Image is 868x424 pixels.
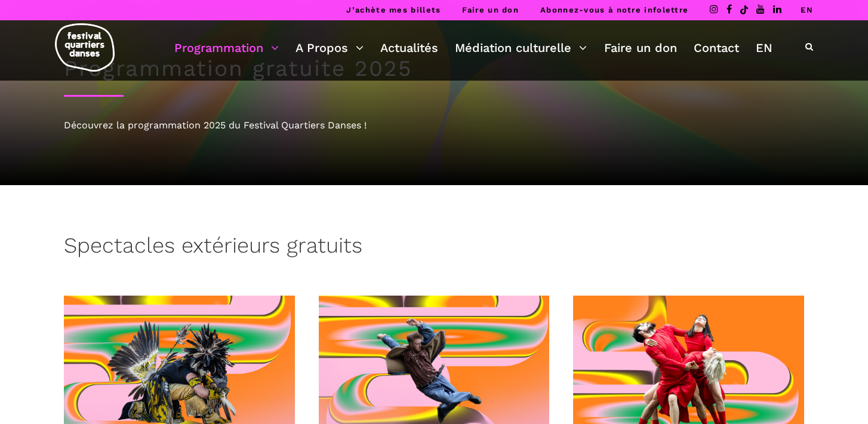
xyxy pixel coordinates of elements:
[540,5,688,14] a: Abonnez-vous à notre infolettre
[380,38,438,58] a: Actualités
[756,38,772,58] a: EN
[55,23,115,72] img: logo-fqd-med
[346,5,441,14] a: J’achète mes billets
[64,233,362,263] h3: Spectacles extérieurs gratuits
[604,38,677,58] a: Faire un don
[801,5,813,14] a: EN
[455,38,587,58] a: Médiation culturelle
[694,38,739,58] a: Contact
[296,38,364,58] a: A Propos
[64,118,804,133] div: Découvrez la programmation 2025 du Festival Quartiers Danses !
[174,38,279,58] a: Programmation
[462,5,519,14] a: Faire un don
